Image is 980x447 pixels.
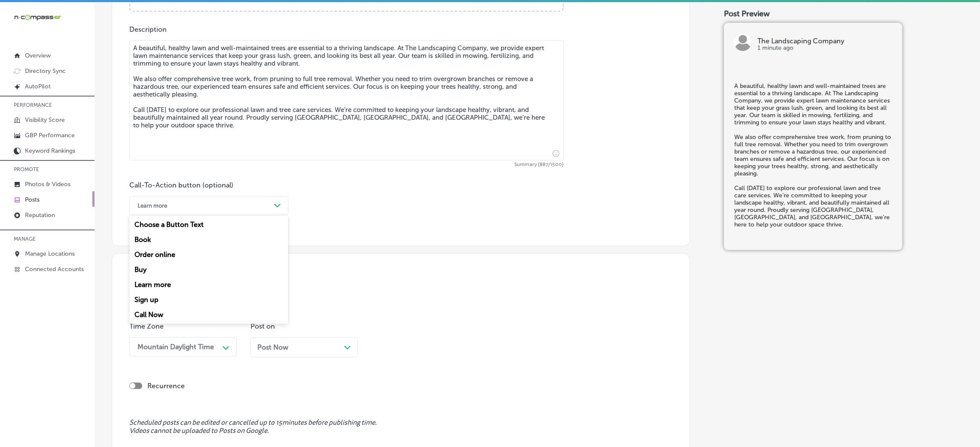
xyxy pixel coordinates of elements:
[250,322,358,330] p: Post on
[25,67,66,75] p: Directory Sync
[758,38,892,45] p: The Landscaping Company
[129,277,288,292] div: Learn more
[129,322,237,330] p: Time Zone
[25,132,75,139] p: GBP Performance
[734,34,751,51] img: logo
[129,262,288,277] div: Buy
[129,25,167,33] label: Description
[129,162,564,167] span: Summary (887/1500)
[129,232,288,247] div: Book
[129,217,288,232] div: Choose a Button Text
[724,9,963,18] div: Post Preview
[129,292,288,307] div: Sign up
[758,45,892,51] p: 1 minute ago
[14,13,61,21] img: 660ab0bf-5cc7-4cb8-ba1c-48b5ae0f18e60NCTV_CLogo_TV_Black_-500x88.png
[129,307,288,322] div: Call Now
[129,40,564,160] textarea: A beautiful, healthy lawn and well-maintained trees are essential to a thriving landscape. At The...
[25,181,70,188] p: Photos & Videos
[129,419,672,435] span: Scheduled posts can be edited or cancelled up to 15 minutes before publishing time. Videos cannot...
[137,343,214,351] div: Mountain Daylight Time
[129,278,672,290] h3: Publishing options
[25,83,51,90] p: AutoPilot
[25,196,40,203] p: Posts
[25,147,75,154] p: Keyword Rankings
[734,82,892,228] h5: A beautiful, healthy lawn and well-maintained trees are essential to a thriving landscape. At The...
[549,148,559,159] span: Insert emoji
[129,247,288,262] div: Order online
[25,266,84,273] p: Connected Accounts
[129,181,233,189] label: Call-To-Action button (optional)
[147,382,185,390] label: Recurrence
[257,343,288,351] span: Post Now
[25,52,51,59] p: Overview
[25,211,55,219] p: Reputation
[25,250,75,257] p: Manage Locations
[25,116,65,124] p: Visibility Score
[137,202,167,209] div: Learn more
